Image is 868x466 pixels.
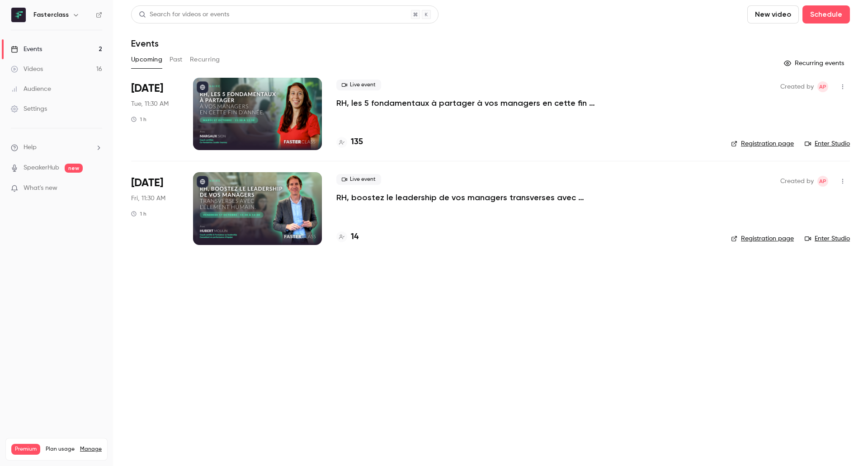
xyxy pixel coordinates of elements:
[351,231,359,243] h4: 14
[351,136,363,148] h4: 135
[336,192,608,203] a: RH, boostez le leadership de vos managers transverses avec l’Élement Humain.
[131,99,169,108] span: Tue, 11:30 AM
[817,176,828,187] span: Amory Panné
[780,56,850,71] button: Recurring events
[131,52,162,67] button: Upcoming
[336,174,381,185] span: Live event
[731,139,794,148] a: Registration page
[336,136,363,148] a: 135
[336,231,359,243] a: 14
[336,80,381,90] span: Live event
[91,184,102,193] iframe: Noticeable Trigger
[11,85,51,94] div: Audience
[170,52,183,67] button: Past
[131,194,165,203] span: Fri, 11:30 AM
[131,172,179,245] div: Oct 17 Fri, 11:30 AM (Europe/Paris)
[819,81,826,92] span: AP
[11,8,26,22] img: Fasterclass
[731,234,794,243] a: Registration page
[780,81,814,92] span: Created by
[817,81,828,92] span: Amory Panné
[131,210,146,217] div: 1 h
[11,104,47,113] div: Settings
[24,184,57,193] span: What's new
[11,444,40,455] span: Premium
[24,163,59,173] a: SpeakerHub
[11,143,102,152] li: help-dropdown-opener
[131,81,163,96] span: [DATE]
[805,234,850,243] a: Enter Studio
[802,5,850,24] button: Schedule
[131,38,159,49] h1: Events
[24,143,37,152] span: Help
[139,10,229,19] div: Search for videos or events
[80,446,102,453] a: Manage
[46,446,75,453] span: Plan usage
[819,176,826,187] span: AP
[747,5,799,24] button: New video
[780,176,814,187] span: Created by
[805,139,850,148] a: Enter Studio
[33,10,69,19] h6: Fasterclass
[131,116,146,123] div: 1 h
[131,78,179,150] div: Oct 7 Tue, 11:30 AM (Europe/Paris)
[131,176,163,190] span: [DATE]
[11,65,43,74] div: Videos
[190,52,220,67] button: Recurring
[336,98,608,108] a: RH, les 5 fondamentaux à partager à vos managers en cette fin d’année.
[11,45,42,54] div: Events
[65,164,83,173] span: new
